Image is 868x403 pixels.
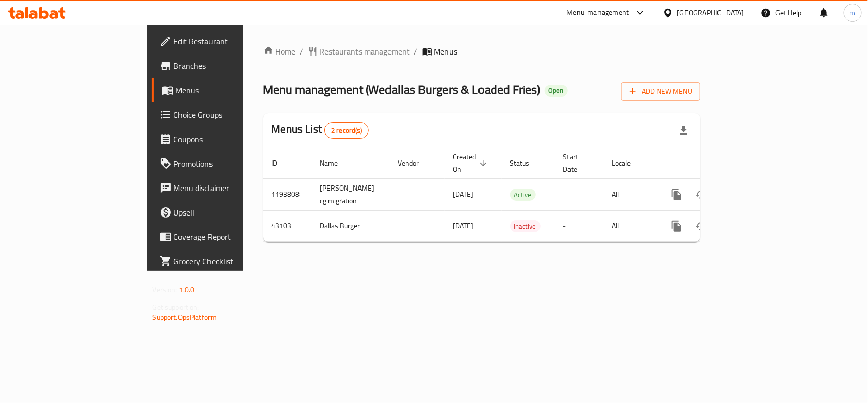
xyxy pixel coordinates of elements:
[272,157,291,169] span: ID
[174,182,284,194] span: Menu disclaimer
[630,85,692,98] span: Add New Menu
[174,231,284,243] span: Coverage Report
[672,118,696,143] div: Export file
[263,78,541,101] span: Menu management ( Wedallas Burgers & Loaded Fries )
[689,214,713,238] button: Change Status
[656,148,770,179] th: Actions
[325,126,368,136] span: 2 record(s)
[152,78,292,102] a: Menus
[320,157,351,169] span: Name
[567,7,630,19] div: Menu-management
[850,7,856,18] span: m
[563,151,592,175] span: Start Date
[677,7,744,18] div: [GEOGRAPHIC_DATA]
[612,157,644,169] span: Locale
[153,283,177,297] span: Version:
[555,178,604,210] td: -
[665,214,689,238] button: more
[263,45,701,58] nav: breadcrumb
[174,35,284,47] span: Edit Restaurant
[510,220,541,232] div: Inactive
[308,45,410,58] a: Restaurants management
[263,148,770,242] table: enhanced table
[434,45,458,58] span: Menus
[272,122,369,139] h2: Menus List
[689,182,713,207] button: Change Status
[545,85,568,97] div: Open
[453,187,474,201] span: [DATE]
[414,45,418,58] li: /
[174,109,284,121] span: Choice Groups
[176,84,284,96] span: Menus
[152,29,292,53] a: Edit Restaurant
[621,82,700,101] button: Add New Menu
[152,200,292,225] a: Upsell
[174,157,284,170] span: Promotions
[510,221,541,232] span: Inactive
[152,127,292,151] a: Coupons
[174,60,284,72] span: Branches
[174,206,284,219] span: Upsell
[604,210,656,241] td: All
[153,311,217,324] a: Support.OpsPlatform
[300,45,304,58] li: /
[152,249,292,274] a: Grocery Checklist
[174,255,284,267] span: Grocery Checklist
[324,122,369,139] div: Total records count
[152,151,292,176] a: Promotions
[453,151,490,175] span: Created On
[510,189,536,201] span: Active
[152,176,292,200] a: Menu disclaimer
[312,210,390,241] td: Dallas Burger
[398,157,433,169] span: Vendor
[453,219,474,232] span: [DATE]
[312,178,390,210] td: [PERSON_NAME]-cg migration
[152,53,292,78] a: Branches
[604,178,656,210] td: All
[152,225,292,249] a: Coverage Report
[174,133,284,145] span: Coupons
[179,283,195,297] span: 1.0.0
[320,45,410,58] span: Restaurants management
[665,182,689,207] button: more
[545,86,568,95] span: Open
[153,301,199,314] span: Get support on:
[510,157,543,169] span: Status
[152,102,292,127] a: Choice Groups
[555,210,604,241] td: -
